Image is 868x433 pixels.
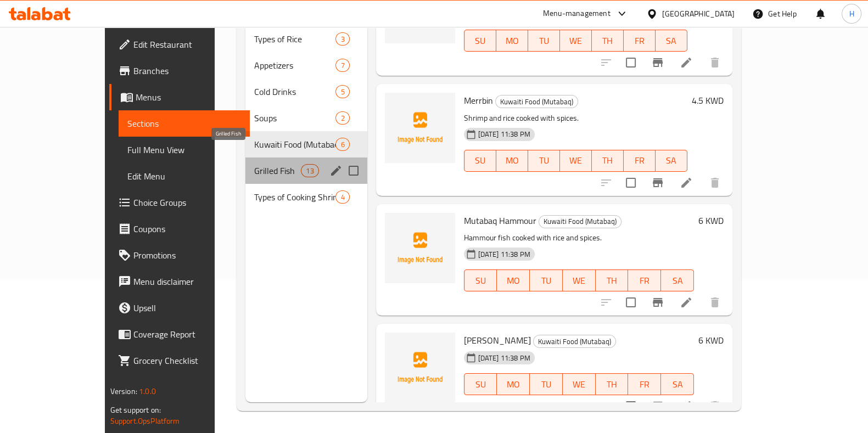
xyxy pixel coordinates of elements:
[497,269,530,291] button: MO
[464,212,536,229] span: Mutabaq Hammour
[567,273,591,289] span: WE
[567,376,591,392] span: WE
[592,30,624,52] button: TH
[628,33,651,49] span: FR
[254,32,336,46] span: Types of Rice
[328,162,344,179] button: edit
[533,33,556,49] span: TU
[680,296,693,309] a: Edit menu item
[109,189,250,216] a: Choice Groups
[539,215,621,228] span: Kuwaiti Food (Mutabaq)
[501,33,524,49] span: MO
[698,333,724,348] h6: 6 KWD
[133,38,241,51] span: Edit Restaurant
[133,354,241,367] span: Grocery Checklist
[501,153,524,168] span: MO
[336,87,349,97] span: 5
[110,403,161,417] span: Get support on:
[464,150,496,172] button: SU
[301,164,318,177] div: items
[528,30,560,52] button: TU
[692,93,724,108] h6: 4.5 KWD
[245,52,367,78] div: Appetizers7
[645,49,671,76] button: Branch-specific-item
[680,400,693,413] a: Edit menu item
[474,249,535,260] span: [DATE] 11:38 PM
[109,84,250,110] a: Menus
[564,153,587,168] span: WE
[254,164,301,177] span: Grilled Fish
[469,153,492,168] span: SU
[596,373,629,395] button: TH
[496,95,578,108] span: Kuwaiti Food (Mutabaq)
[469,273,493,289] span: SU
[560,30,592,52] button: WE
[849,8,854,20] span: H
[254,59,336,72] span: Appetizers
[464,269,497,291] button: SU
[254,138,336,151] div: Kuwaiti Food (Mutabaq)
[245,158,367,184] div: Grilled Fish13edit
[335,190,349,204] div: items
[501,273,525,289] span: MO
[245,131,367,158] div: Kuwaiti Food (Mutabaq)6
[596,33,619,49] span: TH
[474,353,535,363] span: [DATE] 11:38 PM
[133,301,241,314] span: Upsell
[619,291,642,314] span: Select to update
[385,333,455,403] img: Maraq Hammour
[560,150,592,172] button: WE
[563,269,596,291] button: WE
[385,213,455,283] img: Mutabaq Hammour
[254,85,336,98] div: Cold Drinks
[660,33,683,49] span: SA
[645,289,671,316] button: Branch-specific-item
[632,376,657,392] span: FR
[496,150,528,172] button: MO
[624,150,656,172] button: FR
[680,176,693,189] a: Edit menu item
[530,373,563,395] button: TU
[660,153,683,168] span: SA
[628,373,661,395] button: FR
[109,268,250,295] a: Menu disclaimer
[619,395,642,418] span: Select to update
[702,49,728,76] button: delete
[336,113,349,123] span: 2
[469,33,492,49] span: SU
[464,332,531,348] span: [PERSON_NAME]
[335,32,349,46] div: items
[464,111,687,125] p: Shrimp and rice cooked with spices.
[301,166,318,176] span: 13
[254,190,336,204] span: Types of Cooking Shrimp
[596,153,619,168] span: TH
[534,376,558,392] span: TU
[109,295,250,321] a: Upsell
[133,64,241,77] span: Branches
[139,384,156,398] span: 1.0.0
[563,373,596,395] button: WE
[133,249,241,262] span: Promotions
[619,171,642,194] span: Select to update
[600,273,624,289] span: TH
[254,111,336,125] span: Soups
[702,393,728,419] button: delete
[539,215,621,228] div: Kuwaiti Food (Mutabaq)
[543,7,611,20] div: Menu-management
[109,31,250,58] a: Edit Restaurant
[656,30,687,52] button: SA
[464,92,493,109] span: Merrbin
[110,384,137,398] span: Version:
[702,289,728,316] button: delete
[628,153,651,168] span: FR
[619,51,642,74] span: Select to update
[661,373,694,395] button: SA
[528,150,560,172] button: TU
[474,129,535,139] span: [DATE] 11:38 PM
[592,150,624,172] button: TH
[136,91,241,104] span: Menus
[665,376,690,392] span: SA
[698,213,724,228] h6: 6 KWD
[119,110,250,137] a: Sections
[600,376,624,392] span: TH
